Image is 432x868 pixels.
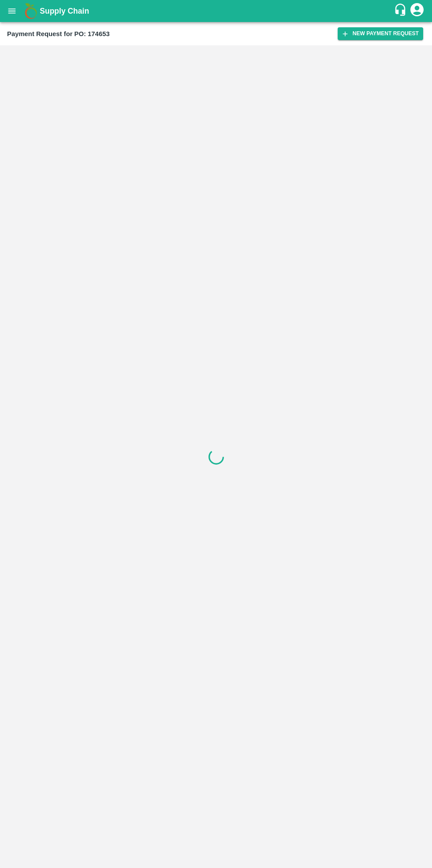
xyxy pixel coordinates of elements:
[338,27,423,40] button: New Payment Request
[394,3,409,19] div: customer-support
[409,2,425,20] div: account of current user
[7,30,110,37] b: Payment Request for PO: 174653
[22,2,40,20] img: logo
[40,7,89,15] b: Supply Chain
[40,5,394,17] a: Supply Chain
[2,1,22,21] button: open drawer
